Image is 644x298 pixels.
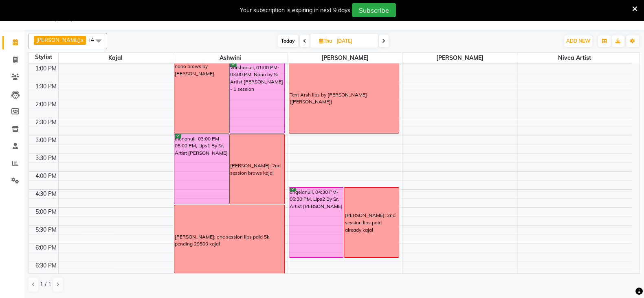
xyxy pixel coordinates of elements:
[278,35,298,47] span: Today
[34,82,58,91] div: 1:30 PM
[34,154,58,162] div: 3:30 PM
[59,53,173,63] span: Kajal
[230,63,284,133] div: Varshanull, 01:00 PM-03:00 PM, Nano by Sr Artist [PERSON_NAME] - 1 session
[564,35,592,47] button: ADD NEW
[345,212,398,234] div: [PERSON_NAME]: 2nd session lips paid already kajal
[517,53,632,63] span: Nivea Artist
[80,37,84,43] a: x
[34,100,58,109] div: 2:00 PM
[40,280,51,289] span: 1 / 1
[289,188,344,257] div: angelanull, 04:30 PM-06:30 PM, Lips2 By Sr. Artist [PERSON_NAME]
[317,38,334,44] span: Thu
[240,6,350,15] div: Your subscription is expiring in next 9 days
[288,53,402,63] span: [PERSON_NAME]
[34,118,58,127] div: 2:30 PM
[334,35,375,47] input: 2025-09-04
[36,37,80,43] span: [PERSON_NAME]
[566,38,590,44] span: ADD NEW
[34,261,58,270] div: 6:30 PM
[34,172,58,180] div: 4:00 PM
[34,226,58,234] div: 5:30 PM
[34,136,58,145] div: 3:00 PM
[34,208,58,216] div: 5:00 PM
[402,53,517,63] span: [PERSON_NAME]
[352,3,396,17] button: Subscribe
[88,36,100,43] span: +4
[34,190,58,198] div: 4:30 PM
[173,53,288,63] span: Ashwini
[175,233,284,248] div: [PERSON_NAME]: one session lips paid 5k pending 29500 kajal
[34,243,58,252] div: 6:00 PM
[230,162,284,177] div: [PERSON_NAME]: 2nd session brows kajal
[174,134,229,204] div: monanull, 03:00 PM-05:00 PM, Lips1 By Sr. Artist [PERSON_NAME]
[34,64,58,73] div: 1:00 PM
[29,53,58,61] div: Stylist
[290,91,399,106] div: Tent Arsh lips by [PERSON_NAME] ([PERSON_NAME])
